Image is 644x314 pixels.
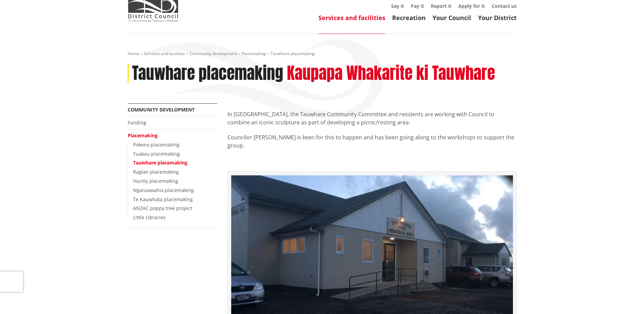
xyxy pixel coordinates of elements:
[242,51,266,56] a: Placemaking
[189,51,237,56] a: Community development
[318,14,385,22] a: Services and facilities
[478,14,517,22] a: Your District
[492,3,517,9] a: Contact us
[458,3,485,9] a: Apply for it
[133,214,166,221] a: Little Libraries
[133,169,179,175] a: Raglan placemaking
[411,3,424,9] a: Pay it
[271,51,315,56] span: Tauwhare placemaking
[392,14,426,22] a: Recreation
[391,3,404,9] a: Say it
[128,51,517,57] nav: breadcrumb
[132,64,283,83] h1: Tauwhare placemaking
[133,205,192,211] a: ANZAC poppy tree project
[128,106,195,113] a: Community development
[133,178,178,184] a: Huntly placemaking
[133,141,180,148] a: Pokeno placemaking
[133,151,180,157] a: Tuakau placemaking
[287,64,495,83] h2: Kaupapa Whakarite ki Tauwhare
[431,3,452,9] a: Report it
[133,187,194,193] a: Ngaruawahia placemaking
[227,133,517,150] p: Councilor [PERSON_NAME] is keen for this to happen and has been going along to the workshops to s...
[128,51,139,56] a: Home
[128,132,158,139] a: Placemaking
[613,285,637,310] iframe: Messenger Launcher
[433,14,471,22] a: Your Council
[128,119,146,126] a: Funding
[133,159,187,166] a: Tauwhare placemaking
[133,196,193,203] a: Te Kauwhata placemaking
[227,110,517,126] p: In [GEOGRAPHIC_DATA], the Tauwhare Community Committee and residents are working with Council to ...
[144,51,185,56] a: Services and facilities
